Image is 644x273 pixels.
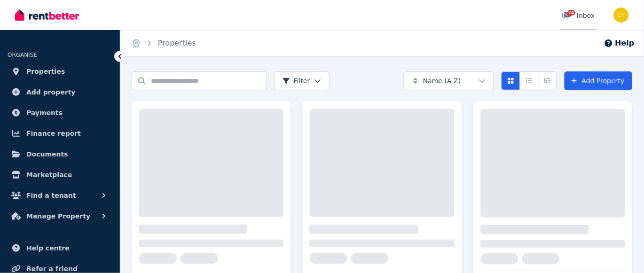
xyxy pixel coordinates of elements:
[26,190,76,201] span: Find a tenant
[423,76,461,86] span: Name (A-Z)
[502,71,557,90] div: View options
[8,239,112,257] a: Help centre
[26,86,76,98] span: Add property
[562,11,595,20] div: Inbox
[404,71,494,90] button: Name (A-Z)
[568,10,575,16] span: 74
[15,8,79,22] img: RentBetter
[275,71,330,90] button: Filter
[8,165,112,184] a: Marketplace
[26,169,72,180] span: Marketplace
[8,186,112,205] button: Find a tenant
[8,145,112,164] a: Documents
[8,83,112,101] a: Add property
[120,30,207,56] nav: Breadcrumb
[26,107,63,118] span: Payments
[8,124,112,143] a: Finance report
[8,207,112,226] button: Manage Property
[26,66,65,77] span: Properties
[538,71,557,90] button: Expanded list view
[26,242,70,254] span: Help centre
[26,148,68,160] span: Documents
[8,103,112,122] a: Payments
[26,128,81,139] span: Finance report
[158,39,196,47] a: Properties
[8,62,112,81] a: Properties
[604,38,635,49] button: Help
[8,52,37,58] span: ORGANISE
[502,71,520,90] button: Card view
[283,76,310,86] span: Filter
[565,71,633,90] a: Add Property
[26,211,90,222] span: Manage Property
[614,8,629,23] img: Christos Fassoulidis
[520,71,539,90] button: Compact list view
